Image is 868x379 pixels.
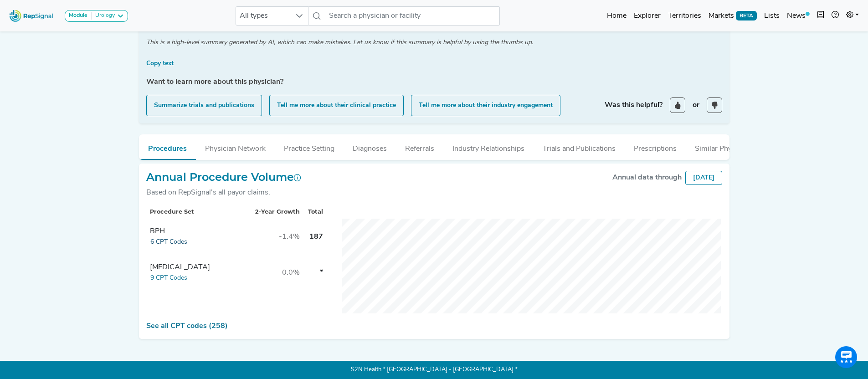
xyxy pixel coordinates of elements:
button: 6 CPT Codes [150,237,188,247]
button: Referrals [396,134,443,159]
div: Urology [92,12,115,20]
a: News [783,7,813,25]
p: This is a high-level summary generated by AI, which can make mistakes. Let us know if this summar... [141,38,728,47]
button: Trials and Publications [534,134,625,159]
button: Procedures [139,134,196,160]
span: -1.4% [279,233,300,241]
button: Prescriptions [625,134,686,159]
button: Diagnoses [344,134,396,159]
span: 0.0% [282,269,300,277]
button: Industry Relationships [443,134,534,159]
button: ModuleUrology [65,10,128,22]
button: Copy text [146,59,174,68]
button: 9 CPT Codes [150,273,188,283]
button: Practice Setting [275,134,344,159]
button: Physician Network [196,134,275,159]
button: Tell me more about their industry engagement [411,95,560,116]
a: MarketsBETA [705,7,760,25]
div: BPH [150,226,241,237]
strong: Module [69,13,87,18]
span: All types [236,7,291,25]
button: Summarize trials and publications [146,95,262,116]
span: Was this helpful? [605,100,663,111]
a: Home [603,7,630,25]
div: Based on RepSignal's all payor claims. [146,187,301,198]
span: Want to learn more about this physician? [141,77,728,87]
th: Total [303,205,327,218]
a: Territories [664,7,705,25]
div: [DATE] [685,171,722,185]
span: BETA [736,11,757,20]
p: S2N Health * [GEOGRAPHIC_DATA] - [GEOGRAPHIC_DATA] * [139,361,729,379]
div: Prostatectomy [150,262,241,273]
th: 2-Year Growth [249,205,303,218]
a: Explorer [630,7,664,25]
span: 187 [309,233,323,241]
button: Similar Physicians [686,134,763,159]
a: See all CPT codes (258) [146,323,228,330]
a: Lists [760,7,783,25]
button: Intel Book [813,7,828,25]
span: or [693,100,699,111]
button: Tell me more about their clinical practice [269,95,404,116]
input: Search a physician or facility [325,6,499,26]
div: Annual data through [612,172,682,183]
h2: Annual Procedure Volume [146,171,301,184]
th: Procedure Set [146,205,249,218]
